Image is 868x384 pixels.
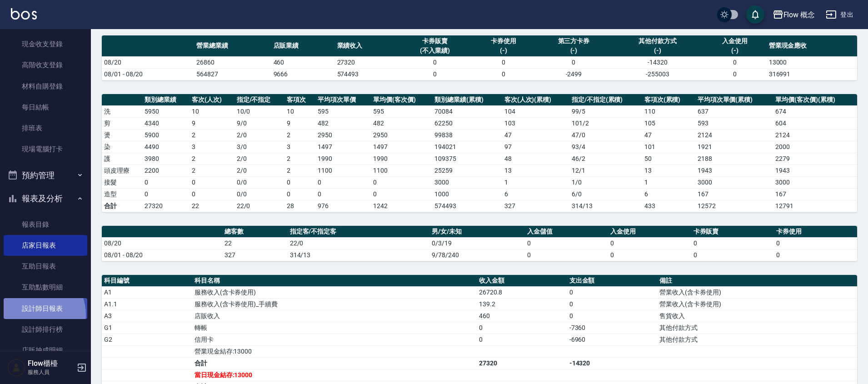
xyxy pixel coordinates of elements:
[657,322,857,334] td: 其他付款方式
[642,129,695,141] td: 47
[695,153,773,165] td: 2188
[102,188,142,200] td: 造型
[822,6,857,23] button: 登出
[773,141,857,153] td: 2000
[371,200,432,212] td: 1242
[642,117,695,129] td: 105
[535,56,613,68] td: 0
[335,68,399,80] td: 574493
[234,176,285,188] td: 0 / 0
[773,153,857,165] td: 2279
[315,117,371,129] td: 482
[502,188,569,200] td: 6
[474,46,533,55] div: (-)
[4,214,87,235] a: 報表目錄
[102,237,222,249] td: 08/20
[102,298,192,310] td: A1.1
[477,334,567,345] td: 0
[569,153,642,165] td: 46 / 2
[4,55,87,75] a: 高階收支登錄
[691,237,774,249] td: 0
[102,334,192,345] td: G2
[538,36,610,46] div: 第三方卡券
[525,249,608,261] td: 0
[190,188,234,200] td: 0
[695,141,773,153] td: 1921
[234,188,285,200] td: 0 / 0
[773,176,857,188] td: 3000
[657,298,857,310] td: 營業收入(含卡券使用)
[102,129,142,141] td: 燙
[194,68,271,80] td: 564827
[695,105,773,117] td: 637
[102,310,192,322] td: A3
[222,237,288,249] td: 22
[190,94,234,106] th: 客次(人次)
[502,117,569,129] td: 103
[4,235,87,256] a: 店家日報表
[569,129,642,141] td: 47 / 0
[432,141,502,153] td: 194021
[401,36,469,46] div: 卡券販賣
[335,56,399,68] td: 27320
[142,141,190,153] td: 4490
[315,129,371,141] td: 2950
[569,188,642,200] td: 6 / 0
[234,117,285,129] td: 9 / 0
[432,176,502,188] td: 3000
[773,129,857,141] td: 2124
[432,105,502,117] td: 70084
[222,249,288,261] td: 327
[4,319,87,340] a: 設計師排行榜
[569,176,642,188] td: 1 / 0
[192,322,477,334] td: 轉帳
[502,129,569,141] td: 47
[538,46,610,55] div: (-)
[705,36,764,46] div: 入金使用
[477,298,567,310] td: 139.2
[695,200,773,212] td: 12572
[432,188,502,200] td: 1000
[234,129,285,141] td: 2 / 0
[774,249,857,261] td: 0
[429,226,525,238] th: 男/女/未知
[234,153,285,165] td: 2 / 0
[192,357,477,369] td: 合計
[472,56,535,68] td: 0
[102,275,192,287] th: 科目編號
[569,165,642,176] td: 12 / 1
[284,165,315,176] td: 2
[432,165,502,176] td: 25259
[192,369,477,381] td: 當日現金結存:13000
[773,117,857,129] td: 604
[284,188,315,200] td: 0
[315,141,371,153] td: 1497
[525,237,608,249] td: 0
[271,35,335,57] th: 店販業績
[142,153,190,165] td: 3980
[284,117,315,129] td: 9
[102,56,194,68] td: 08/20
[642,176,695,188] td: 1
[4,187,87,210] button: 報表及分析
[657,286,857,298] td: 營業收入(含卡券使用)
[190,176,234,188] td: 0
[4,340,87,361] a: 店販抽成明細
[194,35,271,57] th: 營業總業績
[315,200,371,212] td: 976
[192,310,477,322] td: 店販收入
[614,36,700,46] div: 其他付款方式
[190,200,234,212] td: 22
[288,226,430,238] th: 指定客/不指定客
[642,188,695,200] td: 6
[502,105,569,117] td: 104
[642,94,695,106] th: 客項次(累積)
[432,117,502,129] td: 62250
[399,56,472,68] td: 0
[567,310,658,322] td: 0
[567,286,658,298] td: 0
[657,334,857,345] td: 其他付款方式
[315,165,371,176] td: 1100
[502,176,569,188] td: 1
[102,176,142,188] td: 接髮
